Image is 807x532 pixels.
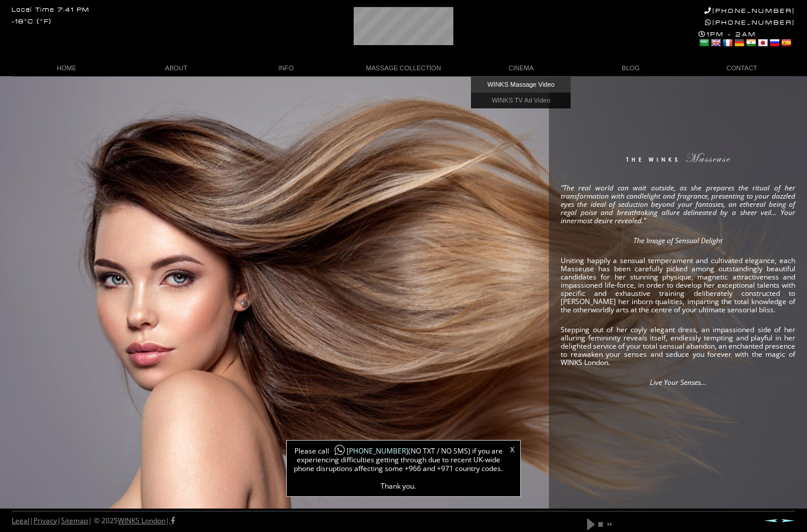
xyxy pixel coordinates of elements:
a: Hindi [745,38,756,47]
a: French [722,38,733,47]
em: The Image of Sensual Delight [633,236,723,245]
a: Russian [769,38,779,47]
a: next [605,521,612,528]
a: English [710,38,721,47]
a: Prev [764,519,778,523]
img: whatsapp-icon1.png [334,444,345,456]
a: Privacy [33,516,57,526]
a: INFO [231,60,341,76]
a: play [586,517,596,531]
a: Next [781,519,795,523]
a: [PHONE_NUMBER] [705,19,795,26]
a: Sitemap [61,516,88,526]
a: HOME [12,60,121,76]
em: Live Your Senses… [650,377,706,387]
a: [PHONE_NUMBER] [329,446,408,456]
a: X [510,446,514,453]
a: Japanese [757,38,768,47]
a: MASSAGE COLLECTION [341,60,466,76]
a: Spanish [781,38,791,47]
a: ABOUT [121,60,231,76]
div: 1PM - 2AM [699,30,795,49]
a: WINKS Massage Video [471,77,571,93]
div: Local Time 7:41 PM [12,7,90,13]
span: Please call (NO TXT / NO SMS) if you are experiencing difficulties getting through due to recent ... [293,446,504,490]
a: WINKS London [118,516,165,526]
a: [PHONE_NUMBER] [704,7,795,15]
a: Legal [12,516,29,526]
a: CONTACT [686,60,795,76]
a: WINKS TV Ad Video [471,93,571,108]
div: -18°C (°F) [12,19,52,25]
div: | | | © 2025 | [12,511,175,530]
a: Arabic [699,38,709,47]
img: The WINKS Masseuse [592,153,764,170]
p: Stepping out of her coyly elegant dress, an impassioned side of her alluring femininity reveals i... [561,326,795,367]
a: BLOG [576,60,686,76]
a: stop [597,521,604,528]
a: German [734,38,744,47]
a: CINEMA [466,60,576,76]
em: “The real world can wait outside, as she prepares the ritual of her transformation with candlelig... [561,183,795,226]
p: Uniting happily a sensual temperament and cultivated elegance, each Masseuse has been carefully p... [561,257,795,314]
